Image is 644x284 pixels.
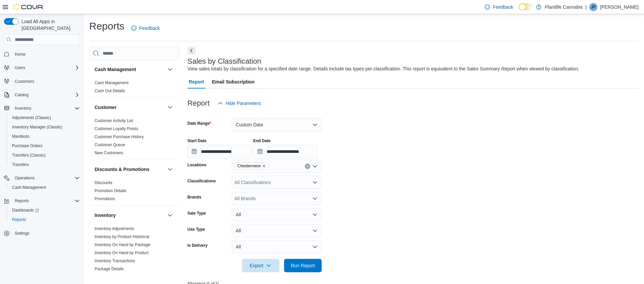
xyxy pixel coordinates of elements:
button: Cash Management [7,183,83,192]
a: Cash Out Details [95,89,125,93]
a: Customer Activity List [95,118,133,123]
label: Use Type [187,227,205,232]
span: Manifests [12,134,29,139]
button: Operations [12,174,37,182]
span: Manifests [9,132,80,140]
button: Open list of options [312,164,318,169]
span: Customer Activity List [95,118,133,123]
button: Catalog [1,90,83,100]
a: Inventory Adjustments [95,226,134,231]
div: View sales totals by classification for a specified date range. Details include tax types per cla... [187,65,579,72]
span: Inventory Manager (Classic) [9,123,80,131]
button: Inventory [1,104,83,113]
span: Hide Parameters [226,100,261,107]
span: Cash Management [12,185,46,190]
button: Inventory [166,211,174,219]
span: Promotion Details [95,188,126,193]
span: Load All Apps in [GEOGRAPHIC_DATA] [19,18,80,32]
button: Transfers [7,160,83,169]
button: All [232,208,322,221]
button: Open list of options [312,196,318,201]
div: Discounts & Promotions [89,179,179,206]
button: Customers [1,76,83,86]
button: Transfers (Classic) [7,151,83,160]
span: Transfers (Classic) [12,153,46,158]
button: Next [187,47,196,55]
button: Inventory Manager (Classic) [7,122,83,132]
span: Customers [12,77,80,86]
a: Manifests [9,132,32,140]
button: Run Report [284,259,322,272]
button: Home [1,49,83,59]
button: Remove Chestermere from selection in this group [262,164,266,168]
span: JP [591,3,596,11]
button: Purchase Orders [7,141,83,151]
span: Inventory On Hand by Product [95,250,149,255]
span: Transfers [9,161,80,169]
span: Package Details [95,266,124,272]
a: Cash Management [95,80,128,85]
span: Transfers [12,162,29,167]
div: Customer [89,117,179,160]
h3: Report [187,99,210,107]
button: Hide Parameters [215,97,264,110]
span: Purchase Orders [9,142,80,150]
a: Package Details [95,267,124,271]
h3: Inventory [95,212,116,219]
span: Report [189,75,204,89]
h3: Customer [95,104,116,111]
span: Inventory Manager (Classic) [12,124,62,130]
button: Open list of options [312,180,318,185]
span: Inventory [15,106,31,111]
span: Users [12,64,80,72]
input: Dark Mode [519,3,533,10]
a: Customer Loyalty Points [95,126,138,131]
button: Cash Management [95,66,165,73]
span: Feedback [493,4,513,10]
span: Run Report [291,262,315,269]
button: All [232,224,322,237]
span: Reports [12,217,26,222]
label: Sale Type [187,211,206,216]
a: Customers [12,77,37,86]
button: Inventory [12,104,34,112]
button: Export [242,259,279,272]
button: Custom Date [232,118,322,131]
a: Transfers [9,161,32,169]
a: Feedback [128,21,162,35]
a: Reports [9,216,29,224]
a: Adjustments (Classic) [9,114,54,122]
span: Home [12,50,80,58]
a: Customer Queue [95,143,125,147]
span: Catalog [12,91,80,99]
a: Customer Purchase History [95,134,144,139]
a: Purchase Orders [9,142,45,150]
a: Inventory Transactions [95,259,135,263]
button: Customer [166,103,174,111]
span: Customer Purchase History [95,134,144,139]
button: Reports [1,196,83,206]
span: Dashboards [12,208,39,213]
a: Inventory Manager (Classic) [9,123,65,131]
button: Manifests [7,132,83,141]
span: Customers [15,79,34,84]
p: Plantlife Cannabis [545,3,583,11]
p: | [585,3,587,11]
span: Discounts [95,180,112,185]
label: Brands [187,194,201,200]
button: Reports [12,197,32,205]
a: Dashboards [9,206,42,214]
a: New Customers [95,151,123,155]
p: [PERSON_NAME] [600,3,639,11]
span: Reports [15,198,29,204]
div: Jayden Paul [589,3,597,11]
label: Is Delivery [187,243,208,248]
input: Press the down key to open a popover containing a calendar. [253,145,318,158]
button: Users [12,64,28,72]
button: Adjustments (Classic) [7,113,83,122]
span: Adjustments (Classic) [9,114,80,122]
